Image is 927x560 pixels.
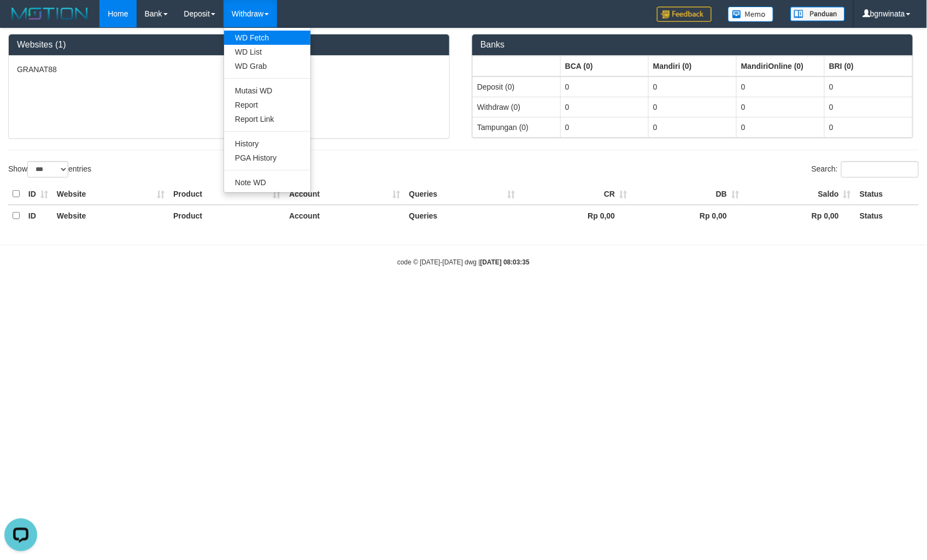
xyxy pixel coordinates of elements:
td: 0 [561,76,649,97]
th: Status [855,184,919,205]
h3: Websites (1) [17,40,441,50]
a: Report [224,98,310,112]
td: 0 [561,117,649,137]
th: ID [24,205,52,226]
th: CR [520,184,632,205]
td: Withdraw (0) [473,97,561,117]
td: 0 [737,97,825,117]
th: Product [169,205,285,226]
img: panduan.png [790,7,845,21]
th: DB [631,184,743,205]
button: Open LiveChat chat widget [4,4,37,37]
th: Account [285,184,404,205]
th: Rp 0,00 [743,205,855,226]
th: Group: activate to sort column ascending [825,56,913,76]
td: Tampungan (0) [473,117,561,137]
th: Group: activate to sort column ascending [737,56,825,76]
a: History [224,137,310,151]
td: Deposit (0) [473,76,561,97]
a: WD Fetch [224,31,310,45]
td: 0 [737,117,825,137]
img: MOTION_logo.png [8,5,91,22]
td: 0 [649,117,737,137]
strong: [DATE] 08:03:35 [480,258,530,266]
th: Website [52,205,169,226]
td: 0 [649,76,737,97]
th: Group: activate to sort column ascending [473,56,561,76]
a: PGA History [224,151,310,165]
th: Product [169,184,285,205]
td: 0 [825,97,913,117]
th: Group: activate to sort column ascending [649,56,737,76]
th: Status [855,205,919,226]
a: Mutasi WD [224,84,310,98]
input: Search: [841,161,919,178]
td: 0 [737,76,825,97]
td: 0 [825,76,913,97]
th: Saldo [743,184,855,205]
small: code © [DATE]-[DATE] dwg | [397,258,530,266]
label: Show entries [8,161,91,178]
h3: Banks [480,40,905,50]
a: WD Grab [224,59,310,73]
td: 0 [649,97,737,117]
select: Showentries [27,161,68,178]
th: Rp 0,00 [520,205,632,226]
th: Website [52,184,169,205]
td: 0 [825,117,913,137]
th: ID [24,184,52,205]
th: Rp 0,00 [631,205,743,226]
th: Group: activate to sort column ascending [561,56,649,76]
a: Report Link [224,112,310,126]
a: Note WD [224,175,310,190]
th: Queries [404,184,519,205]
img: Button%20Memo.svg [728,7,774,22]
th: Account [285,205,404,226]
td: 0 [561,97,649,117]
th: Queries [404,205,519,226]
label: Search: [812,161,919,178]
p: GRANAT88 [17,64,441,75]
img: Feedback.jpg [657,7,712,22]
a: WD List [224,45,310,59]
